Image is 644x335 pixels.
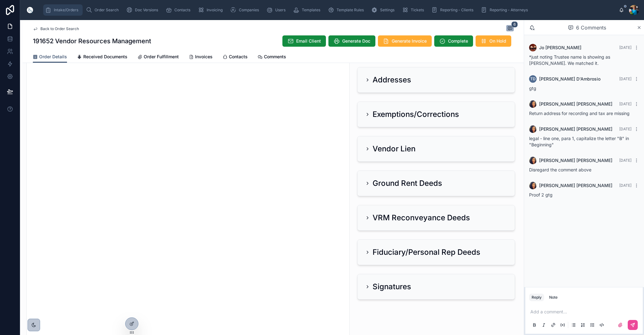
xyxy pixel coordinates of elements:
button: Note [547,294,560,301]
a: Settings [369,4,399,16]
span: Settings [380,8,394,13]
button: Email Client [282,35,326,47]
button: Complete [434,35,473,47]
span: [DATE] [619,102,631,106]
a: Users [265,4,290,16]
span: Templates [302,8,320,13]
button: Generate Invoice [378,35,432,47]
span: TD [530,76,536,81]
span: Companies [239,8,259,13]
span: Users [275,8,286,13]
span: Generate Doc [342,38,370,44]
span: On Hold [489,38,506,44]
h2: Ground Rent Deeds [373,178,442,188]
a: Invoicing [196,4,227,16]
a: Doc Versions [124,4,162,16]
a: Reporting - Clients [430,4,478,16]
div: Note [549,295,558,300]
img: App logo [25,5,35,15]
a: Companies [228,4,263,16]
span: Jo [PERSON_NAME] [539,44,581,51]
h2: VRM Reconveyance Deeds [373,213,470,223]
span: [DATE] [619,183,631,188]
span: [PERSON_NAME] D'Ambrosio [539,76,600,82]
span: Invoices [195,54,213,60]
a: Reporting - Attorneys [479,4,532,16]
span: Order Details [39,54,67,60]
span: Reporting - Attorneys [490,8,528,13]
span: [PERSON_NAME] [PERSON_NAME] [539,157,612,164]
span: Proof 2 gtg [529,192,553,197]
h2: Signatures [373,282,411,292]
span: [PERSON_NAME] [PERSON_NAME] [539,182,612,189]
span: Return address for recording and tax are missing [529,111,630,116]
span: Template Rules [337,8,364,13]
span: 6 Comments [576,24,606,31]
span: Intake/Orders [54,8,78,13]
span: Doc Versions [135,8,158,13]
span: Order Search [95,8,119,13]
a: Templates [291,4,325,16]
div: scrollable content [40,3,619,17]
span: Contacts [229,54,248,60]
span: *just noting Trustee name is showing as [PERSON_NAME]. We matched it. [529,54,610,66]
span: Contacts [174,8,190,13]
a: Tickets [400,4,428,16]
h2: Exemptions/Corrections [373,109,459,119]
a: Order Fulfillment [137,51,179,64]
h2: Fiduciary/Personal Rep Deeds [373,247,480,257]
a: Order Details [33,51,67,63]
h2: Vendor Lien [373,144,415,154]
span: Comments [264,54,286,60]
span: gtg [529,86,536,91]
span: legal - line one, para 1, capitalize the letter "B" in "Beginning" [529,136,629,147]
span: Reporting - Clients [440,8,473,13]
a: Template Rules [326,4,368,16]
span: [DATE] [619,76,631,81]
span: Back to Order Search [40,26,79,31]
button: On Hold [476,35,511,47]
button: Generate Doc [328,35,375,47]
span: [DATE] [619,45,631,50]
span: [DATE] [619,127,631,131]
h1: 191652 Vendor Resources Management [33,37,151,45]
span: Tickets [411,8,424,13]
button: Reply [529,294,544,301]
a: Invoices [189,51,213,64]
a: Contacts [164,4,195,16]
h2: Addresses [373,75,411,85]
span: 6 [511,21,518,28]
span: Invoicing [207,8,223,13]
a: Received Documents [77,51,127,64]
span: [DATE] [619,158,631,163]
span: Complete [448,38,468,44]
span: Email Client [296,38,321,44]
span: [PERSON_NAME] [PERSON_NAME] [539,101,612,107]
span: [PERSON_NAME] [PERSON_NAME] [539,126,612,132]
a: Back to Order Search [33,26,79,31]
span: Generate Invoice [392,38,427,44]
span: Disregard the comment above [529,167,591,172]
a: Order Search [84,4,123,16]
button: 6 [506,25,514,33]
span: Received Documents [83,54,127,60]
a: Comments [258,51,286,64]
span: Order Fulfillment [144,54,179,60]
a: Contacts [223,51,248,64]
a: Intake/Orders [43,4,83,16]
